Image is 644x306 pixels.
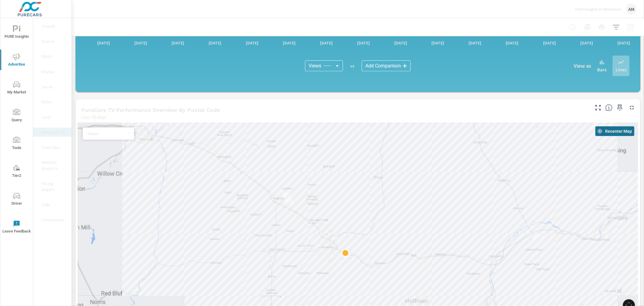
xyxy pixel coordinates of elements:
p: Search [42,38,67,44]
p: [DATE] [539,40,560,46]
button: Make Fullscreen [593,103,603,112]
span: My Market [2,81,31,96]
span: Save this to your personalized report [615,103,625,112]
button: Apply Filters [610,21,622,33]
text: 650 [82,33,88,37]
span: Recenter Map [598,129,632,134]
p: [DATE] [130,40,151,46]
p: Conversions [42,217,67,223]
div: Search [33,37,72,46]
p: Bars [597,66,607,73]
button: Recenter Map [595,126,634,136]
p: [DATE] [167,40,188,46]
p: Display [42,69,67,75]
span: Leave Feedback [2,220,31,235]
p: Lines [616,66,626,73]
p: [DATE] [613,40,634,46]
button: "Export Report to PDF" [581,21,593,33]
p: Fixed Ops [42,144,67,150]
span: Views [309,63,321,69]
p: Overall [42,23,67,29]
p: PMAX [42,54,67,60]
span: Tools [2,137,31,151]
p: Last 30 days [82,113,106,121]
p: [DATE] [93,40,114,46]
div: nav menu [0,18,33,241]
div: Conversions [33,215,72,224]
span: Tier2 [2,164,31,179]
span: PURE Insights [2,25,31,40]
p: [DATE] [465,40,486,46]
p: [DATE] [316,40,337,46]
h6: View as [574,63,591,69]
button: Print Report [596,21,608,33]
p: [DATE] [242,40,263,46]
span: Driver [2,192,31,207]
div: Views [83,131,129,137]
div: Views [305,60,343,71]
div: Video [33,97,72,106]
p: [DATE] [390,40,411,46]
p: [DATE] [353,40,374,46]
div: Local [33,112,72,122]
div: Fixed Ops [33,143,72,152]
div: Overall [33,22,72,31]
h5: PureCars TV Performance Overview By Postal Code [82,107,220,113]
p: [DATE] [427,40,448,46]
div: AM [626,4,637,15]
p: PureCars TV [42,129,67,135]
p: Pacing Report [42,181,67,193]
p: Views [88,131,124,136]
p: Website Analytics [42,159,67,171]
p: Volkswagen of Bozeman [575,6,621,12]
p: [DATE] [204,40,226,46]
span: Add Comparison [365,63,401,69]
p: Video [42,99,67,105]
span: Advertise [2,53,31,68]
div: Display [33,67,72,76]
p: Local [42,114,67,120]
p: Social [42,84,67,90]
p: vs [343,63,362,69]
div: PMAX [33,52,72,61]
p: [DATE] [576,40,597,46]
div: Social [33,82,72,91]
div: PureCars TV [33,128,72,137]
p: Calls [42,202,67,208]
p: [DATE] [502,40,523,46]
button: Minimize Widget [627,103,637,112]
p: [DATE] [279,40,300,46]
div: Website Analytics [33,158,72,173]
span: Query [2,109,31,124]
div: Pacing Report [33,179,72,194]
div: Calls [33,200,72,209]
div: Add Comparison [362,60,411,71]
span: Understand PureCars TV performance data by postal code. Individual postal codes can be selected a... [605,104,613,111]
